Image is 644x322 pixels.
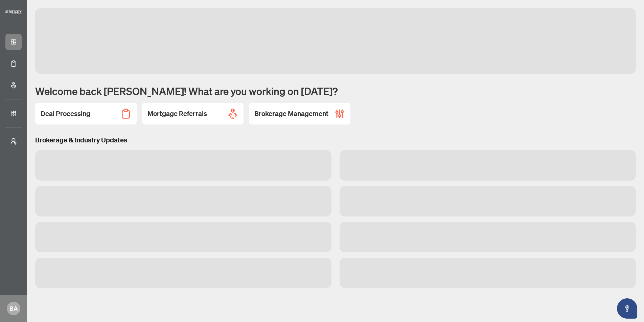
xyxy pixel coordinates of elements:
[5,10,22,14] img: logo
[35,135,636,145] h3: Brokerage & Industry Updates
[147,109,207,118] h2: Mortgage Referrals
[41,109,90,118] h2: Deal Processing
[254,109,328,118] h2: Brokerage Management
[617,298,637,319] button: Open asap
[10,138,17,145] span: user-switch
[9,304,18,313] span: BA
[35,85,636,97] h1: Welcome back [PERSON_NAME]! What are you working on [DATE]?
